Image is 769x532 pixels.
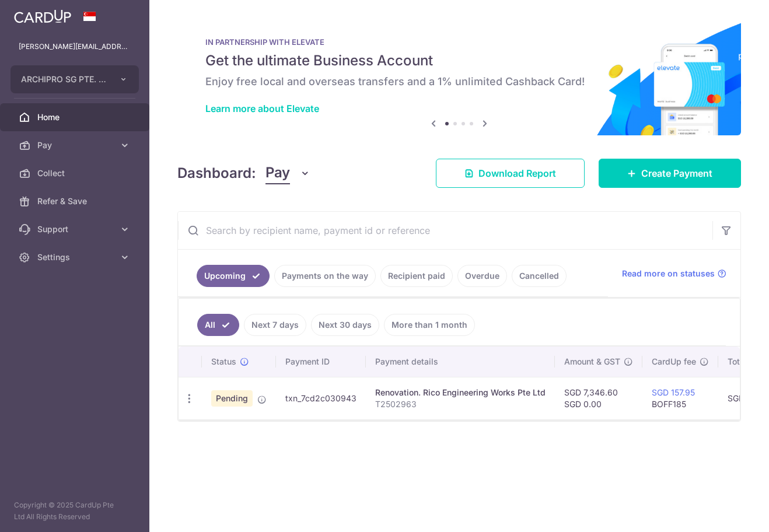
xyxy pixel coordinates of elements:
th: Payment ID [276,346,366,377]
td: BOFF185 [642,377,718,419]
a: Cancelled [512,265,567,287]
input: Search by recipient name, payment id or reference [178,212,712,249]
span: CardUp fee [652,356,696,367]
span: Pay [37,139,114,151]
a: More than 1 month [384,314,475,336]
th: Payment details [366,346,555,377]
h5: Get the ultimate Business Account [205,51,713,70]
span: ARCHIPRO SG PTE. LTD. [21,73,107,85]
span: Pay [265,162,290,184]
a: All [197,314,239,336]
span: Amount & GST [564,356,620,367]
span: Support [37,223,114,235]
span: Download Report [478,166,556,180]
a: Overdue [457,265,507,287]
button: Pay [265,162,310,184]
img: CardUp [14,9,71,23]
span: Collect [37,167,114,179]
span: Home [37,111,114,123]
span: Read more on statuses [622,268,715,279]
img: Renovation banner [177,19,741,135]
a: SGD 157.95 [652,387,695,397]
a: Payments on the way [274,265,376,287]
a: Create Payment [599,159,741,188]
p: [PERSON_NAME][EMAIL_ADDRESS][DOMAIN_NAME] [19,41,131,52]
td: SGD 7,346.60 SGD 0.00 [555,377,642,419]
span: Settings [37,251,114,263]
iframe: Opens a widget where you can find more information [694,497,757,526]
a: Download Report [436,159,585,188]
button: ARCHIPRO SG PTE. LTD. [11,65,139,93]
a: Recipient paid [380,265,453,287]
td: txn_7cd2c030943 [276,377,366,419]
h4: Dashboard: [177,163,256,184]
a: Next 7 days [244,314,306,336]
p: IN PARTNERSHIP WITH ELEVATE [205,37,713,47]
a: Next 30 days [311,314,379,336]
span: Refer & Save [37,195,114,207]
div: Renovation. Rico Engineering Works Pte Ltd [375,387,546,398]
span: Create Payment [641,166,712,180]
span: Pending [211,390,253,407]
a: Read more on statuses [622,268,726,279]
h6: Enjoy free local and overseas transfers and a 1% unlimited Cashback Card! [205,75,713,89]
span: Total amt. [728,356,766,367]
span: Status [211,356,236,367]
a: Upcoming [197,265,270,287]
a: Learn more about Elevate [205,103,319,114]
p: T2502963 [375,398,546,410]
